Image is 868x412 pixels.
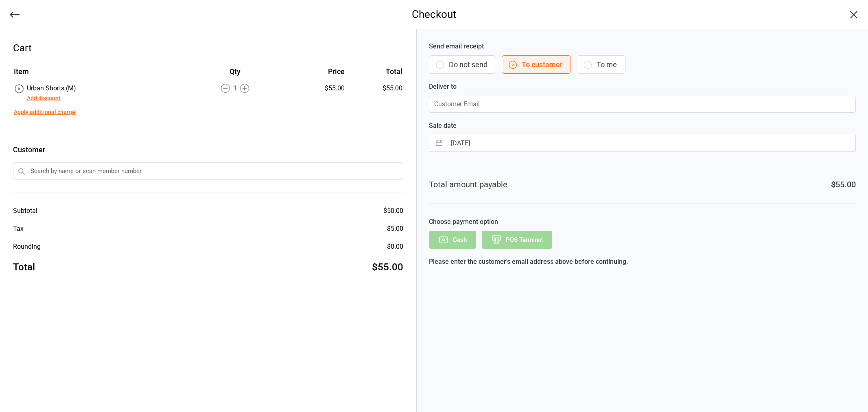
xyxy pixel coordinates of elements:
button: To customer [502,55,571,74]
label: Deliver to [429,82,856,92]
div: Rounding [13,242,41,252]
div: 1 [185,83,285,93]
button: To me [577,55,625,74]
div: Please enter the customer's email address above before continuing. [429,257,856,267]
div: $55.00 [831,178,856,191]
div: $5.00 [387,224,403,234]
div: $55.00 [286,83,344,93]
label: Customer [13,144,403,155]
label: Choose payment option [429,217,856,227]
div: Subtotal [13,206,37,216]
label: Sale date [429,121,856,131]
div: Total amount payable [429,178,507,191]
div: Tax [13,224,24,234]
div: Price [286,66,344,77]
div: $50.00 [383,206,403,216]
th: Total [348,66,402,83]
button: Do not send [429,55,496,74]
input: Search by name or scan member number [13,162,403,180]
div: $55.00 [372,260,403,274]
th: Qty [185,66,285,83]
button: Add discount [27,94,61,103]
span: Urban Shorts (M) [27,84,76,92]
button: Apply additional charge [14,108,75,116]
div: $0.00 [387,242,403,252]
th: Item [14,66,184,83]
div: Total [13,260,35,274]
div: Cart [13,41,403,55]
td: $55.00 [348,83,402,103]
input: Customer Email [429,96,856,113]
label: Send email receipt [429,42,856,51]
